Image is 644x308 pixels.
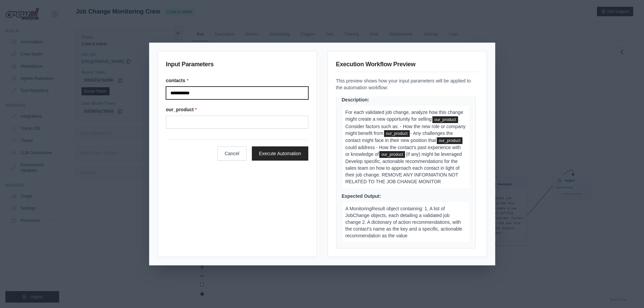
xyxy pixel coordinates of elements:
iframe: Chat Widget [610,276,644,308]
h3: Input Parameters [166,60,308,72]
span: For each validated job change, analyze how this change might create a new opportunity for selling [345,110,463,122]
span: Description: [342,97,369,102]
span: A MonitoringResult object containing: 1. A list of JobChange objects, each detailing a validated ... [345,206,462,238]
label: our_product [166,106,308,113]
span: our_product [432,116,458,123]
span: our_product [379,151,405,158]
h3: Execution Workflow Preview [336,60,478,72]
button: Cancel [217,146,246,161]
span: our_product [384,130,410,137]
span: - Any challenges the contact might face in their new position that [345,131,453,143]
span: Expected Output: [342,193,381,199]
p: This preview shows how your input parameters will be applied to the automation workflow: [336,77,478,91]
span: our_product [437,137,462,144]
span: . Consider factors such as: - How the new role or company might benefit from [345,116,466,136]
span: could address - How the contact's past experience with or knowledge of [345,145,461,157]
span: (if any) might be leveraged Develop specific, actionable recommendations for the sales team on ho... [345,151,462,184]
label: contacts [166,77,308,84]
button: Execute Automation [252,146,308,161]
